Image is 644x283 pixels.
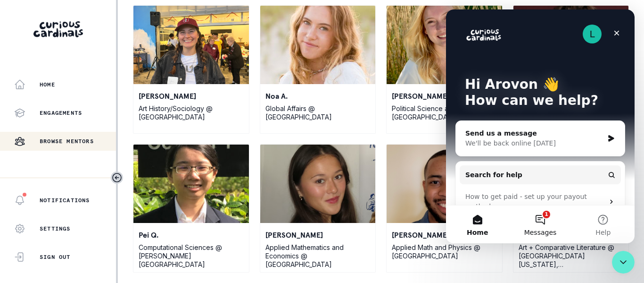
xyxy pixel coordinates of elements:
p: Applied Math and Physics @ [GEOGRAPHIC_DATA] [392,243,497,260]
a: Senna R.'s profile photo[PERSON_NAME]Applied Mathematics and Economics @ [GEOGRAPHIC_DATA] [260,144,376,273]
p: [PERSON_NAME] [265,229,371,240]
iframe: Intercom live chat [612,251,635,274]
a: Mark D.'s profile photo[PERSON_NAME]Biomedical Engineering @ [GEOGRAPHIC_DATA] [513,5,629,134]
p: Settings [40,225,71,232]
img: Pei Q.'s profile photo [133,145,249,223]
p: Noa A. [265,90,371,102]
button: Toggle sidebar [111,172,123,184]
p: Political Science and Math @ [GEOGRAPHIC_DATA] [392,104,497,121]
p: Computational Sciences @ [PERSON_NAME][GEOGRAPHIC_DATA] [139,243,244,269]
a: Phoebe D.'s profile photo[PERSON_NAME]Political Science and Math @ [GEOGRAPHIC_DATA] [386,5,503,134]
img: Mark D.'s profile photo [513,6,629,84]
p: Engagements [40,109,82,117]
img: Sydney K.'s profile photo [133,6,249,84]
p: [PERSON_NAME] [392,229,497,240]
a: Pei Q.'s profile photoPei Q.Computational Sciences @ [PERSON_NAME][GEOGRAPHIC_DATA] [133,144,249,273]
img: Senna R.'s profile photo [260,145,376,223]
p: Art + Comparative Literature @ [GEOGRAPHIC_DATA][US_STATE], [GEOGRAPHIC_DATA] [519,243,624,269]
p: Applied Mathematics and Economics @ [GEOGRAPHIC_DATA] [265,243,371,269]
p: Global Affairs @ [GEOGRAPHIC_DATA] [265,104,371,121]
img: David H.'s profile photo [387,145,502,223]
p: [PERSON_NAME] [392,90,497,102]
a: Sydney K.'s profile photo[PERSON_NAME]Art History/Sociology @ [GEOGRAPHIC_DATA] [133,5,249,134]
img: Curious Cardinals Logo [33,21,83,37]
p: Art History/Sociology @ [GEOGRAPHIC_DATA] [139,104,244,121]
a: David H.'s profile photo[PERSON_NAME]Applied Math and Physics @ [GEOGRAPHIC_DATA] [386,144,503,273]
p: [PERSON_NAME] [139,90,244,102]
p: Sign Out [40,253,71,261]
iframe: Intercom live chat [446,9,635,243]
p: Pei Q. [139,229,244,240]
p: Home [40,81,55,88]
img: Phoebe D.'s profile photo [387,6,502,84]
p: Browse Mentors [40,137,94,145]
p: Notifications [40,197,90,204]
img: Noa A.'s profile photo [260,6,376,84]
a: Noa A.'s profile photoNoa A.Global Affairs @ [GEOGRAPHIC_DATA] [260,5,376,134]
